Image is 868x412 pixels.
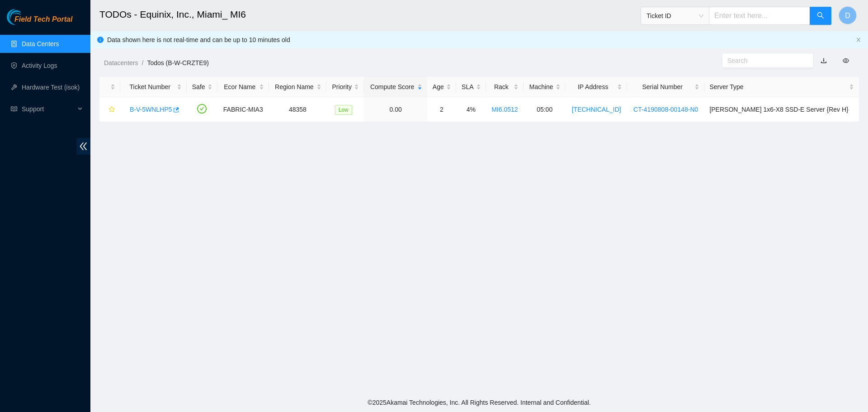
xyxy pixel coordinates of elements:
footer: © 2025 Akamai Technologies, Inc. All Rights Reserved. Internal and Confidential. [90,393,868,412]
td: 48358 [269,97,326,122]
td: 2 [427,97,456,122]
span: search [817,12,824,20]
td: FABRIC-MIA3 [217,97,269,122]
a: download [821,57,827,64]
button: close [856,37,861,43]
a: CT-4190808-00148-N0 [633,106,698,113]
td: [PERSON_NAME] 1x6-X8 SSD-E Server {Rev H} [704,97,859,122]
span: / [142,59,143,66]
span: check-circle [197,104,207,114]
span: D [845,10,850,21]
span: Low [335,105,352,115]
a: [TECHNICAL_ID] [572,106,621,113]
td: 0.00 [364,97,427,122]
span: double-left [76,138,90,155]
span: read [11,106,17,112]
input: Search [727,56,801,66]
button: download [814,53,834,68]
input: Enter text here... [709,7,810,25]
span: Ticket ID [646,9,703,23]
span: star [108,106,115,114]
img: Akamai Technologies [7,9,46,25]
button: D [839,6,857,24]
a: Akamai TechnologiesField Tech Portal [7,16,72,28]
button: star [104,102,115,117]
span: eye [843,57,849,64]
td: 4% [456,97,486,122]
span: close [856,37,861,43]
a: MI6.0512 [491,106,518,113]
a: Data Centers [22,40,59,47]
span: Support [22,100,75,118]
td: 05:00 [524,97,566,122]
a: B-V-5WNLHP5 [130,106,172,113]
button: search [810,7,831,25]
a: Activity Logs [22,62,57,69]
a: Todos (B-W-CRZTE9) [147,59,209,66]
a: Datacenters [104,59,138,66]
span: Field Tech Portal [14,15,72,24]
a: Hardware Test (isok) [22,84,80,91]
